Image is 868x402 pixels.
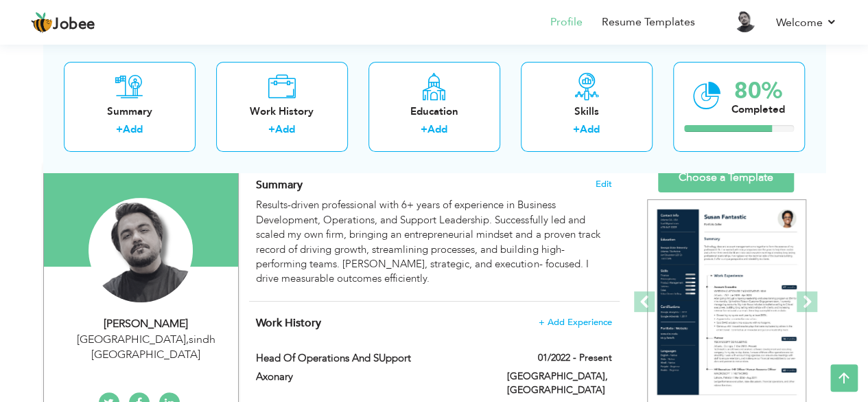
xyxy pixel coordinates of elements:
span: , [186,332,189,347]
div: Completed [731,102,785,117]
a: Profile [550,14,583,30]
div: Summary [75,104,185,119]
div: Education [379,104,489,119]
div: 80% [731,80,785,102]
a: Add [427,123,447,137]
label: Head Of Operations and SUpport [256,351,486,366]
img: Profile Img [734,10,755,32]
a: Add [580,123,600,137]
label: + [421,123,427,137]
h4: Adding a summary is a quick and easy way to highlight your experience and interests. [256,178,611,192]
span: Work History [256,315,321,331]
div: [GEOGRAPHIC_DATA] sindh [GEOGRAPHIC_DATA] [54,332,238,364]
div: [PERSON_NAME] [54,316,238,332]
label: [GEOGRAPHIC_DATA], [GEOGRAPHIC_DATA] [507,370,612,397]
span: Edit [596,179,612,189]
img: Nabeel Ahmed [89,198,193,302]
img: jobee.io [31,12,53,34]
span: Jobee [53,17,95,32]
span: Summary [256,177,303,192]
div: Work History [227,104,337,119]
label: Axonary [256,370,486,384]
a: Add [123,123,143,137]
h4: This helps to show the companies you have worked for. [256,316,611,330]
div: Skills [532,104,642,119]
a: Jobee [31,12,95,34]
div: Results-driven professional with 6+ years of experience in Business Development, Operations, and ... [256,198,611,287]
a: Resume Templates [602,14,695,30]
label: + [268,123,275,137]
span: + Add Experience [539,317,612,327]
label: + [573,123,580,137]
a: Add [275,123,295,137]
label: 01/2022 - Present [538,351,612,365]
label: + [116,123,123,137]
a: Welcome [776,14,837,31]
a: Choose a Template [658,163,794,192]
